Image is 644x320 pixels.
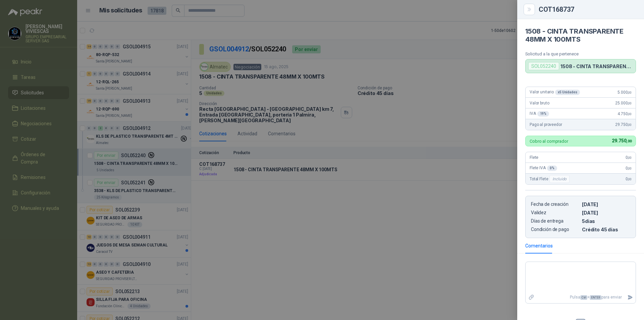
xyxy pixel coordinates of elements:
[628,167,632,170] span: ,00
[582,201,630,207] p: [DATE]
[531,218,579,224] p: Días de entrega
[626,166,632,171] span: 0
[612,138,632,143] span: 29.750
[530,166,557,171] span: Flete IVA
[547,166,557,171] div: 0 %
[626,177,632,181] span: 0
[625,291,636,303] button: Enviar
[537,291,625,303] p: Pulsa + para enviar
[530,155,538,160] span: Flete
[615,101,632,105] span: 25.000
[530,90,580,95] span: Valor unitario
[525,27,636,43] h4: 1508 - CINTA TRANSPARENTE 48MM X 100MTS
[530,175,571,183] span: Total Flete
[626,155,632,160] span: 0
[549,175,570,183] div: Incluido
[590,295,601,300] span: ENTER
[531,201,579,207] p: Fecha de creación
[615,122,632,127] span: 29.750
[628,156,632,159] span: ,00
[618,90,632,95] span: 5.000
[580,295,587,300] span: Ctrl
[525,51,636,56] p: Solicitud a la que pertenece
[555,90,580,95] div: x 5 Unidades
[525,242,553,249] div: Comentarios
[530,101,549,105] span: Valor bruto
[628,123,632,127] span: ,00
[537,111,549,117] div: 19 %
[582,227,630,232] p: Crédito 45 días
[539,6,636,13] div: COT168737
[628,112,632,116] span: ,00
[530,111,549,117] span: IVA
[530,139,568,143] p: Cobro al comprador
[530,122,562,127] span: Pago al proveedor
[628,101,632,105] span: ,00
[525,5,533,13] button: Close
[618,111,632,116] span: 4.750
[582,210,630,216] p: [DATE]
[531,210,579,216] p: Validez
[528,62,559,70] div: SOL052240
[531,227,579,232] p: Condición de pago
[628,91,632,94] span: ,00
[626,139,632,143] span: ,00
[628,177,632,181] span: ,00
[582,218,630,224] p: 5 dias
[560,63,633,69] p: 1508 - CINTA TRANSPARENTE 48MM X 100MTS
